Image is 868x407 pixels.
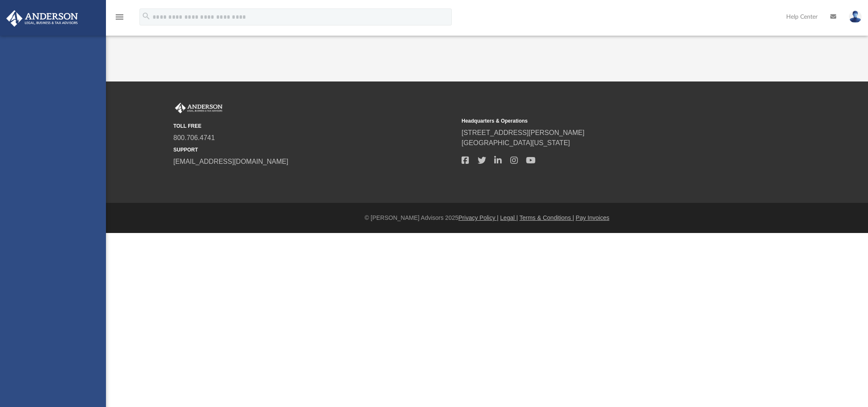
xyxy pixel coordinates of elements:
a: Legal | [500,214,518,221]
small: SUPPORT [173,146,456,154]
img: Anderson Advisors Platinum Portal [173,103,224,114]
a: Pay Invoices [576,214,609,221]
i: menu [114,12,125,22]
a: Privacy Policy | [459,214,499,221]
a: 800.706.4741 [173,134,215,141]
img: User Pic [849,11,862,23]
small: TOLL FREE [173,122,456,130]
a: [GEOGRAPHIC_DATA][US_STATE] [462,139,570,146]
div: © [PERSON_NAME] Advisors 2025 [106,213,868,222]
a: Terms & Conditions | [520,214,574,221]
i: search [142,11,151,21]
a: [STREET_ADDRESS][PERSON_NAME] [462,129,584,136]
a: [EMAIL_ADDRESS][DOMAIN_NAME] [173,158,288,165]
img: Anderson Advisors Platinum Portal [4,10,81,27]
small: Headquarters & Operations [462,117,744,125]
a: menu [114,16,125,22]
